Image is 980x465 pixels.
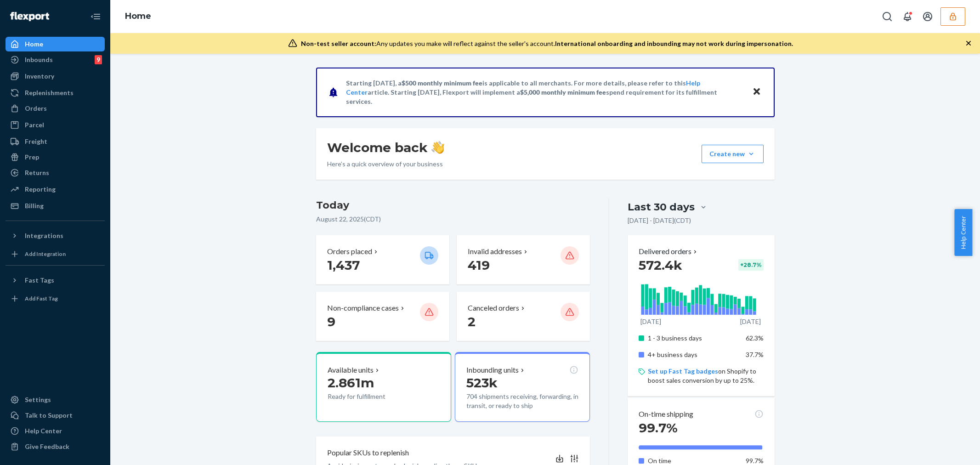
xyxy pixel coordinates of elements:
[25,395,51,404] div: Settings
[6,247,105,261] a: Add Integration
[6,408,105,423] button: Talk to Support
[746,334,764,342] span: 62.3%
[6,424,105,438] a: Help Center
[922,437,971,460] iframe: Opens a widget where you can chat to one of our agents
[6,150,105,164] a: Prep
[316,292,449,341] button: Non-compliance cases 9
[6,165,105,180] a: Returns
[6,439,105,454] button: Give Feedback
[125,11,151,21] a: Home
[898,7,917,26] button: Open notifications
[25,153,39,162] div: Prep
[25,426,62,436] div: Help Center
[6,37,105,51] a: Home
[25,276,54,285] div: Fast Tags
[25,295,58,302] div: Add Fast Tag
[86,7,105,26] button: Close Navigation
[639,409,693,420] p: On-time shipping
[25,411,73,420] div: Talk to Support
[6,228,105,243] button: Integrations
[6,52,105,67] a: Inbounds9
[455,352,590,422] button: Inbounding units523k704 shipments receiving, forwarding, in transit, or ready to ship
[751,85,763,99] button: Close
[25,55,53,64] div: Inbounds
[316,352,451,422] button: Available units2.861mReady for fulfillment
[327,139,444,156] h1: Welcome back
[25,104,47,113] div: Orders
[327,314,335,329] span: 9
[918,7,937,26] button: Open account menu
[628,216,691,225] p: [DATE] - [DATE] ( CDT )
[327,448,409,458] p: Popular SKUs to replenish
[25,88,74,97] div: Replenishments
[640,317,661,326] p: [DATE]
[328,375,374,391] span: 2.861m
[878,7,896,26] button: Open Search Box
[346,79,743,106] p: Starting [DATE], a is applicable to all merchants. For more details, please refer to this article...
[6,198,105,213] a: Billing
[457,292,590,341] button: Canceled orders 2
[628,200,695,214] div: Last 30 days
[316,235,449,284] button: Orders placed 1,437
[639,257,682,273] span: 572.4k
[328,365,374,375] p: Available units
[316,198,590,213] h3: Today
[6,291,105,306] a: Add Fast Tag
[316,215,590,224] p: August 22, 2025 ( CDT )
[328,392,413,401] p: Ready for fulfillment
[648,367,763,385] p: on Shopify to boost sales conversion by up to 25%.
[118,3,159,30] ol: breadcrumbs
[431,141,444,154] img: hand-wave emoji
[327,257,360,273] span: 1,437
[6,118,105,132] a: Parcel
[639,420,678,436] span: 99.7%
[95,55,102,64] div: 9
[6,182,105,197] a: Reporting
[25,72,54,81] div: Inventory
[301,40,376,47] span: Non-test seller account:
[6,273,105,288] button: Fast Tags
[327,303,399,313] p: Non-compliance cases
[25,201,44,210] div: Billing
[25,137,47,146] div: Freight
[740,317,761,326] p: [DATE]
[746,351,764,358] span: 37.7%
[327,159,444,169] p: Here’s a quick overview of your business
[648,334,738,343] p: 1 - 3 business days
[466,392,578,410] p: 704 shipments receiving, forwarding, in transit, or ready to ship
[555,40,793,47] span: International onboarding and inbounding may not work during impersonation.
[25,185,56,194] div: Reporting
[6,392,105,407] a: Settings
[468,303,519,313] p: Canceled orders
[520,88,606,96] span: $5,000 monthly minimum fee
[466,365,519,375] p: Inbounding units
[402,79,482,87] span: $500 monthly minimum fee
[738,259,764,271] div: + 28.7 %
[6,134,105,149] a: Freight
[10,12,49,21] img: Flexport logo
[25,40,43,49] div: Home
[6,69,105,84] a: Inventory
[954,209,972,256] button: Help Center
[6,101,105,116] a: Orders
[327,246,372,257] p: Orders placed
[468,246,522,257] p: Invalid addresses
[25,120,44,130] div: Parcel
[25,250,66,258] div: Add Integration
[25,442,69,451] div: Give Feedback
[25,231,63,240] div: Integrations
[6,85,105,100] a: Replenishments
[468,314,476,329] span: 2
[457,235,590,284] button: Invalid addresses 419
[468,257,490,273] span: 419
[648,350,738,359] p: 4+ business days
[746,457,764,465] span: 99.7%
[25,168,49,177] div: Returns
[639,246,699,257] button: Delivered orders
[466,375,498,391] span: 523k
[301,39,793,48] div: Any updates you make will reflect against the seller's account.
[702,145,764,163] button: Create new
[648,367,718,375] a: Set up Fast Tag badges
